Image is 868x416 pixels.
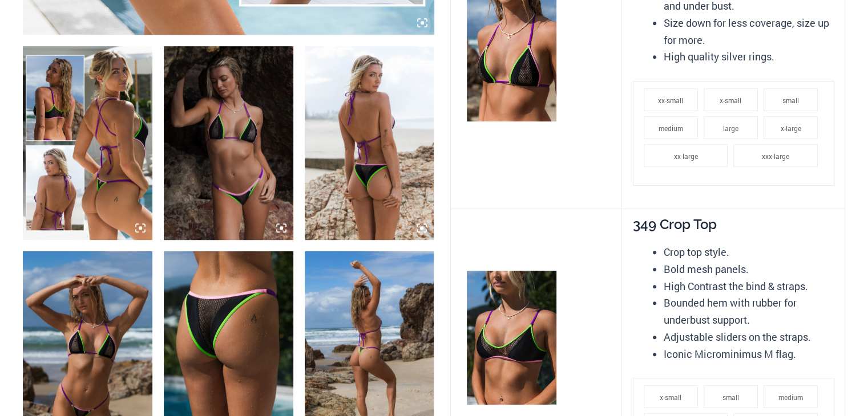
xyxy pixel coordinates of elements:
[722,393,739,402] span: small
[764,116,818,139] li: x-large
[659,124,683,133] span: medium
[664,244,834,261] li: Crop top style.
[664,346,834,363] li: Iconic Microminimus M flag.
[633,216,717,233] span: 349 Crop Top
[704,88,758,111] li: x-small
[764,88,818,111] li: small
[782,96,799,105] span: small
[720,96,741,105] span: x-small
[704,116,758,139] li: large
[780,124,801,133] span: x-large
[664,295,834,328] li: Bounded hem with rubber for underbust support.
[644,116,698,139] li: medium
[305,46,434,240] img: Reckless Neon Crush Black Neon 306 Tri Top 296 Cheeky
[660,393,681,402] span: x-small
[23,46,152,240] img: Top B
[644,144,728,167] li: xx-large
[664,15,834,48] li: Size down for less coverage, size up for more.
[664,48,834,66] li: High quality silver rings.
[704,385,758,408] li: small
[764,385,818,408] li: medium
[664,261,834,278] li: Bold mesh panels.
[723,124,738,133] span: large
[762,152,789,161] span: xxx-large
[467,271,556,405] img: Reckless Neon Crush Black Neon 349 Crop Top
[644,385,698,408] li: x-small
[673,152,697,161] span: xx-large
[778,393,803,402] span: medium
[644,88,698,111] li: xx-small
[664,329,834,346] li: Adjustable sliders on the straps.
[658,96,683,105] span: xx-small
[664,278,834,295] li: High Contrast the bind & straps.
[733,144,818,167] li: xxx-large
[164,46,293,240] img: Reckless Neon Crush Black Neon 306 Tri Top 296 Cheeky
